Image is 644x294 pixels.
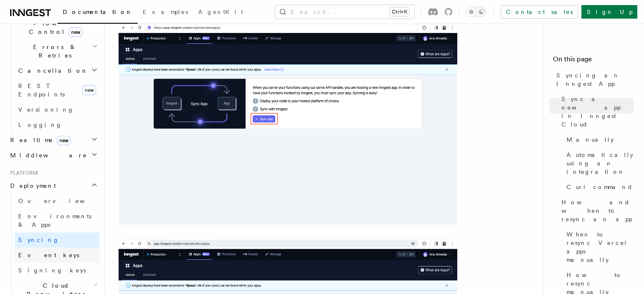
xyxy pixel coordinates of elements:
[15,232,100,247] a: Syncing
[275,5,414,19] button: Search...Ctrl+K
[558,91,634,132] a: Sync a new app in Inngest Cloud
[390,8,409,16] kbd: Ctrl+K
[561,95,634,129] span: Sync a new app in Inngest Cloud
[563,132,634,147] a: Manually
[18,106,74,113] span: Versioning
[15,263,100,278] a: Signing keys
[15,66,88,75] span: Cancellation
[7,178,100,193] button: Deployment
[119,22,457,225] img: Inngest Cloud screen with sync App button when you have no apps synced yet
[581,5,637,19] a: Sign Up
[15,19,93,36] span: Flow Control
[563,227,634,267] a: When to resync Vercel apps manually
[553,54,634,68] h4: On this page
[63,8,133,15] span: Documentation
[500,5,578,19] a: Contact sales
[563,179,634,195] a: Curl command
[18,198,105,204] span: Overview
[15,43,92,60] span: Errors & Retries
[466,7,486,17] button: Toggle dark mode
[57,136,71,145] span: new
[198,8,243,15] span: AgentKit
[143,8,188,15] span: Examples
[558,195,634,227] a: How and when to resync an app
[567,183,633,191] span: Curl command
[15,102,100,117] a: Versioning
[7,181,56,190] span: Deployment
[193,3,248,23] a: AgentKit
[563,147,634,179] a: Automatically using an integration
[58,3,138,24] a: Documentation
[15,193,100,209] a: Overview
[18,213,91,228] span: Environments & Apps
[15,16,100,39] button: Flow Controlnew
[69,27,83,37] span: new
[15,78,100,102] a: REST Endpointsnew
[15,117,100,132] a: Logging
[7,132,100,148] button: Realtimenew
[7,148,100,163] button: Middleware
[567,230,634,264] span: When to resync Vercel apps manually
[18,267,86,274] span: Signing keys
[15,209,100,232] a: Environments & Apps
[82,85,96,95] span: new
[15,39,100,63] button: Errors & Retries
[7,151,87,159] span: Middleware
[138,3,193,23] a: Examples
[15,63,100,78] button: Cancellation
[7,170,38,176] span: Platform
[561,198,634,223] span: How and when to resync an app
[18,236,59,243] span: Syncing
[18,252,79,258] span: Event keys
[18,82,65,98] span: REST Endpoints
[7,136,71,144] span: Realtime
[556,71,634,88] span: Syncing an Inngest App
[18,121,62,128] span: Logging
[567,135,614,144] span: Manually
[567,151,634,176] span: Automatically using an integration
[15,247,100,263] a: Event keys
[553,68,634,91] a: Syncing an Inngest App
